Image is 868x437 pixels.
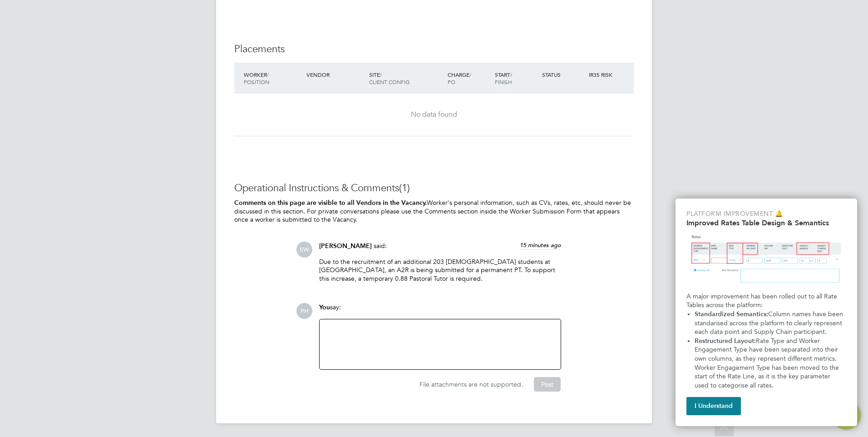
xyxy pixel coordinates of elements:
[399,182,410,194] span: (1)
[445,66,493,90] div: Charge
[234,199,634,224] p: Worker's personal information, such as CVs, rates, etc, should never be discussed in this section...
[695,337,756,345] strong: Restructured Layout:
[695,310,768,318] strong: Standardized Semantics:
[534,377,561,392] button: Post
[686,397,741,415] button: I Understand
[244,71,269,85] span: / Position
[234,43,634,56] h3: Placements
[540,66,587,83] div: Status
[319,303,561,319] div: say:
[695,310,845,336] span: Column names have been standarised across the platform to clearly represent each data point and S...
[304,66,367,83] div: Vendor
[243,110,625,119] div: No data found
[686,292,846,310] p: A major improvement has been rolled out to all Rate Tables across the platform:
[695,337,841,389] span: Rate Type and Worker Engagement Type have been separated into their own columns, as they represen...
[495,71,512,85] span: / Finish
[319,303,330,311] span: You
[374,242,387,250] span: said:
[587,66,618,83] div: IR35 Risk
[686,231,846,288] img: Updated Rates Table Design & Semantics
[369,71,409,85] span: / Client Config
[319,242,372,250] span: [PERSON_NAME]
[686,209,846,218] p: Platform Improvement 🔔
[319,258,561,283] p: Due to the recruitment of an additional 203 [DEMOGRAPHIC_DATA] students at [GEOGRAPHIC_DATA], an ...
[234,182,634,195] h3: Operational Instructions & Comments
[242,66,304,90] div: Worker
[493,66,540,90] div: Start
[296,242,312,258] span: EW
[520,241,561,249] span: 15 minutes ago
[367,66,445,90] div: Site
[296,303,312,319] span: PH
[448,71,471,85] span: / PO
[686,218,846,227] h2: Improved Rates Table Design & Semantics
[676,199,857,426] div: Improved Rate Table Semantics
[234,199,427,207] b: Comments on this page are visible to all Vendors in the Vacancy.
[419,380,523,388] span: File attachments are not supported.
